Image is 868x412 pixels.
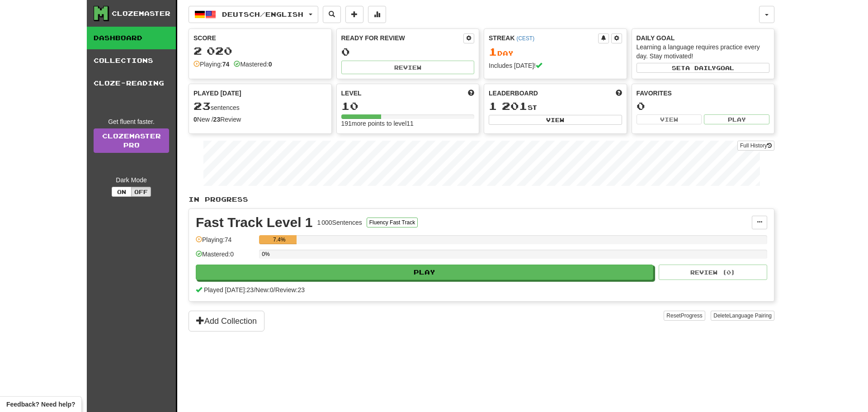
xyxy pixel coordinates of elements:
[317,218,362,227] div: 1 000 Sentences
[659,265,767,280] button: Review (0)
[729,313,772,319] span: Language Pairing
[616,89,622,98] span: This week in points, UTC
[193,115,327,124] div: New / Review
[193,33,327,43] div: Score
[112,187,132,197] button: On
[189,311,264,331] button: Add Collection
[274,286,275,294] span: /
[489,115,622,125] button: View
[685,65,716,71] span: a daily
[468,89,474,98] span: Score more points to level up
[341,89,362,98] span: Level
[489,46,622,58] div: Day
[341,33,464,43] div: Ready for Review
[94,117,169,126] div: Get fluent faster.
[112,9,170,18] div: Clozemaster
[234,60,272,69] div: Mastered:
[94,175,169,185] div: Dark Mode
[489,61,622,70] div: Includes [DATE]!
[94,128,169,153] a: ClozemasterPro
[341,119,475,128] div: 191 more points to level 11
[193,116,197,123] strong: 0
[341,100,475,112] div: 10
[193,89,241,98] span: Played [DATE]
[87,27,176,49] a: Dashboard
[275,286,305,294] span: Review: 23
[489,33,598,43] div: Streak
[262,235,297,244] div: 7.4%
[204,286,254,294] span: Played [DATE]: 23
[131,187,151,197] button: Off
[489,99,528,112] span: 1 201
[196,216,313,229] div: Fast Track Level 1
[254,286,255,294] span: /
[193,100,327,112] div: sentences
[681,313,703,319] span: Progress
[255,286,274,294] span: New: 0
[637,100,770,112] div: 0
[637,33,770,43] div: Daily Goal
[368,6,386,23] button: More stats
[196,250,255,265] div: Mastered: 0
[193,45,327,57] div: 2 020
[222,10,303,18] span: Deutsch / English
[193,99,211,112] span: 23
[6,400,75,409] span: Open feedback widget
[213,116,221,123] strong: 23
[489,45,497,58] span: 1
[637,89,770,98] div: Favorites
[367,218,418,227] button: Fluency Fast Track
[637,114,702,124] button: View
[269,61,272,68] strong: 0
[341,46,475,57] div: 0
[189,6,318,23] button: Deutsch/English
[345,6,363,23] button: Add sentence to collection
[87,72,176,95] a: Cloze-Reading
[516,35,534,42] a: (CEST)
[196,265,653,280] button: Play
[222,61,230,68] strong: 74
[704,114,769,124] button: Play
[737,141,774,151] button: Full History
[637,43,770,61] div: Learning a language requires practice every day. Stay motivated!
[664,311,705,321] button: ResetProgress
[323,6,341,23] button: Search sentences
[489,89,538,98] span: Leaderboard
[637,63,770,73] button: Seta dailygoal
[193,60,229,69] div: Playing:
[189,195,774,204] p: In Progress
[711,311,774,321] button: DeleteLanguage Pairing
[196,235,255,250] div: Playing: 74
[87,49,176,72] a: Collections
[341,61,475,74] button: Review
[489,100,622,112] div: st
